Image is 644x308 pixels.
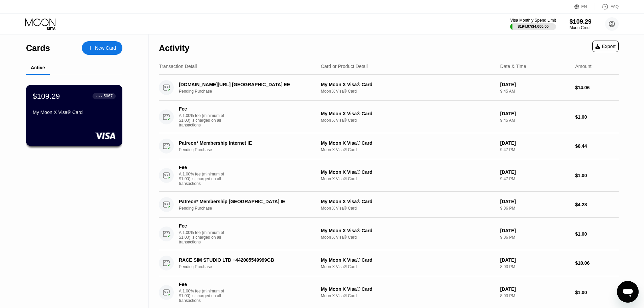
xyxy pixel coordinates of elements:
div: Export [595,44,616,49]
div: My Moon X Visa® Card [321,169,495,175]
div: 5067 [103,94,113,98]
div: My Moon X Visa® Card [321,228,495,233]
div: $109.29● ● ● ●5067My Moon X Visa® Card [26,85,122,146]
div: 8:03 PM [500,264,570,269]
div: Fee [179,223,226,229]
div: FAQ [595,3,619,10]
div: $109.29 [33,92,60,100]
div: New Card [82,41,122,55]
div: A 1.00% fee (minimum of $1.00) is charged on all transactions [179,230,230,244]
div: Export [592,41,619,52]
div: Pending Purchase [179,89,320,94]
div: Patreon* Membership [GEOGRAPHIC_DATA] IE [179,199,310,204]
div: Date & Time [500,64,526,69]
div: A 1.00% fee (minimum of $1.00) is charged on all transactions [179,172,230,186]
div: [DATE] [500,140,570,146]
div: 9:06 PM [500,206,570,211]
div: Moon X Visa® Card [321,176,495,181]
div: Patreon* Membership Internet IEPending PurchaseMy Moon X Visa® CardMoon X Visa® Card[DATE]9:47 PM... [159,133,619,159]
div: Pending Purchase [179,206,320,211]
div: Moon X Visa® Card [321,206,495,211]
div: Moon Credit [570,25,592,30]
div: Active [31,65,45,70]
div: [DATE] [500,199,570,204]
div: Visa Monthly Spend Limit$194.07/$4,000.00 [510,18,556,30]
div: 9:47 PM [500,147,570,152]
div: Moon X Visa® Card [321,264,495,269]
div: RACE SIM STUDIO LTD +442005549999GB [179,257,310,263]
div: Activity [159,43,189,53]
div: FAQ [611,4,619,9]
div: $109.29 [570,18,592,25]
div: Moon X Visa® Card [321,89,495,94]
div: $1.00 [575,290,619,295]
div: [DATE] [500,286,570,292]
div: [DOMAIN_NAME][URL] [GEOGRAPHIC_DATA] EEPending PurchaseMy Moon X Visa® CardMoon X Visa® Card[DATE... [159,75,619,101]
div: Fee [179,282,226,287]
div: Card or Product Detail [321,64,368,69]
div: 8:03 PM [500,293,570,298]
div: FeeA 1.00% fee (minimum of $1.00) is charged on all transactionsMy Moon X Visa® CardMoon X Visa® ... [159,159,619,192]
div: $1.00 [575,114,619,120]
div: [DOMAIN_NAME][URL] [GEOGRAPHIC_DATA] EE [179,82,310,87]
div: Fee [179,165,226,170]
div: My Moon X Visa® Card [321,111,495,116]
div: FeeA 1.00% fee (minimum of $1.00) is charged on all transactionsMy Moon X Visa® CardMoon X Visa® ... [159,101,619,133]
div: Amount [575,64,591,69]
div: RACE SIM STUDIO LTD +442005549999GBPending PurchaseMy Moon X Visa® CardMoon X Visa® Card[DATE]8:0... [159,250,619,276]
div: My Moon X Visa® Card [321,257,495,263]
div: 9:45 AM [500,118,570,123]
div: Patreon* Membership Internet IE [179,140,310,146]
div: A 1.00% fee (minimum of $1.00) is charged on all transactions [179,289,230,303]
div: ● ● ● ● [96,95,102,97]
iframe: Tlačidlo na spustenie okna správ [617,281,639,303]
div: $1.00 [575,173,619,178]
div: My Moon X Visa® Card [321,140,495,146]
div: $14.06 [575,85,619,90]
div: Cards [26,43,50,53]
div: EN [581,4,587,9]
div: My Moon X Visa® Card [321,82,495,87]
div: $194.07 / $4,000.00 [518,24,549,28]
div: $10.06 [575,260,619,266]
div: [DATE] [500,169,570,175]
div: 9:45 AM [500,89,570,94]
div: Moon X Visa® Card [321,147,495,152]
div: $4.28 [575,202,619,207]
div: Transaction Detail [159,64,197,69]
div: Pending Purchase [179,147,320,152]
div: EN [574,3,595,10]
div: [DATE] [500,228,570,233]
div: Pending Purchase [179,264,320,269]
div: $6.44 [575,143,619,149]
div: Visa Monthly Spend Limit [510,18,556,23]
div: Fee [179,106,226,112]
div: Moon X Visa® Card [321,118,495,123]
div: 9:06 PM [500,235,570,240]
div: My Moon X Visa® Card [321,199,495,204]
div: [DATE] [500,82,570,87]
div: [DATE] [500,257,570,263]
div: $1.00 [575,231,619,237]
div: Moon X Visa® Card [321,293,495,298]
div: New Card [95,45,116,51]
div: [DATE] [500,111,570,116]
div: A 1.00% fee (minimum of $1.00) is charged on all transactions [179,113,230,127]
div: My Moon X Visa® Card [321,286,495,292]
div: $109.29Moon Credit [570,18,592,30]
div: Moon X Visa® Card [321,235,495,240]
div: My Moon X Visa® Card [33,110,116,115]
div: Patreon* Membership [GEOGRAPHIC_DATA] IEPending PurchaseMy Moon X Visa® CardMoon X Visa® Card[DAT... [159,192,619,218]
div: FeeA 1.00% fee (minimum of $1.00) is charged on all transactionsMy Moon X Visa® CardMoon X Visa® ... [159,218,619,250]
div: 9:47 PM [500,176,570,181]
